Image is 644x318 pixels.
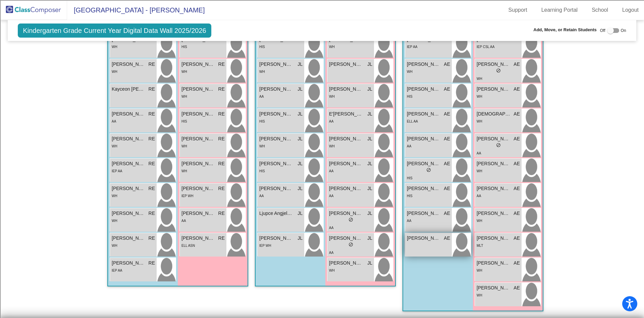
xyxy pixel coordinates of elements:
[444,235,450,242] span: AE
[329,45,335,49] span: WH
[112,235,145,242] span: [PERSON_NAME]
[329,210,363,217] span: [PERSON_NAME]
[514,210,520,217] span: AE
[496,68,501,73] span: do_not_disturb_alt
[298,235,303,242] span: JL
[3,70,641,76] div: Rename Outline
[298,160,303,167] span: JL
[3,100,641,106] div: Journal
[3,22,641,28] div: Sort New > Old
[3,162,641,168] div: SAVE AND GO HOME
[477,260,510,267] span: [PERSON_NAME]
[477,151,481,155] span: AA
[477,269,482,272] span: WH
[149,185,155,192] span: RE
[329,95,335,98] span: WH
[477,185,510,192] span: [PERSON_NAME]
[477,293,482,297] span: WH
[181,169,187,173] span: WH
[149,135,155,142] span: RE
[3,222,641,228] div: JOURNAL
[407,45,418,49] span: IEP AA
[298,110,303,118] span: JL
[298,86,303,93] span: JL
[367,110,372,118] span: JL
[407,219,411,223] span: AA
[3,94,641,100] div: Search for Source
[3,76,641,82] div: Download
[444,61,450,68] span: AE
[3,58,641,64] div: Move To ...
[444,185,450,192] span: AE
[477,284,510,291] span: [PERSON_NAME]
[181,185,215,192] span: [PERSON_NAME]
[407,194,413,198] span: HIS
[496,143,501,147] span: do_not_disturb_alt
[367,86,372,93] span: JL
[218,110,225,118] span: RE
[181,86,215,93] span: [PERSON_NAME]
[218,210,225,217] span: RE
[181,61,215,68] span: [PERSON_NAME]
[329,160,363,167] span: [PERSON_NAME]
[3,198,641,204] div: New source
[407,176,413,180] span: HIS
[329,185,363,192] span: [PERSON_NAME]
[181,45,187,49] span: HIS
[367,210,372,217] span: JL
[600,28,605,34] span: Off
[477,219,482,223] span: WH
[477,86,510,93] span: [PERSON_NAME]
[259,110,293,118] span: [PERSON_NAME]
[3,34,641,40] div: Delete
[477,244,483,247] span: MLT
[407,135,440,142] span: [PERSON_NAME]
[367,260,372,267] span: JL
[3,82,641,88] div: Print
[329,235,363,242] span: [PERSON_NAME]
[3,216,641,222] div: WEBSITE
[3,46,641,52] div: Sign out
[218,235,225,242] span: RE
[259,61,293,68] span: [PERSON_NAME]
[218,185,225,192] span: RE
[112,244,117,247] span: WH
[477,77,482,81] span: WH
[181,235,215,242] span: [PERSON_NAME]
[407,61,440,68] span: [PERSON_NAME]
[348,217,353,222] span: do_not_disturb_alt
[477,95,482,98] span: WH
[477,110,510,118] span: [DEMOGRAPHIC_DATA][PERSON_NAME]
[218,135,225,142] span: RE
[3,119,641,125] div: Television/Radio
[477,169,482,173] span: WH
[514,235,520,242] span: AE
[112,120,116,123] span: AA
[329,251,333,255] span: AA
[444,110,450,118] span: AE
[259,120,265,123] span: HIS
[181,95,187,98] span: WH
[112,194,117,198] span: WH
[348,242,353,247] span: do_not_disturb_alt
[407,120,418,123] span: ELL AA
[621,28,626,34] span: On
[329,144,335,148] span: WH
[3,131,641,137] div: TODO: put dlg title
[329,110,363,118] span: E'[PERSON_NAME]
[259,169,265,173] span: HIS
[477,120,482,123] span: WH
[444,86,450,93] span: AE
[367,61,372,68] span: JL
[329,86,363,93] span: [PERSON_NAME]
[514,110,520,118] span: AE
[112,86,145,93] span: Kayceon [PERSON_NAME]
[3,16,641,22] div: Sort A > Z
[367,135,372,142] span: JL
[112,169,122,173] span: IEP AA
[514,86,520,93] span: AE
[149,235,155,242] span: RE
[259,45,265,49] span: HIS
[3,180,641,186] div: Home
[259,160,293,167] span: [PERSON_NAME]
